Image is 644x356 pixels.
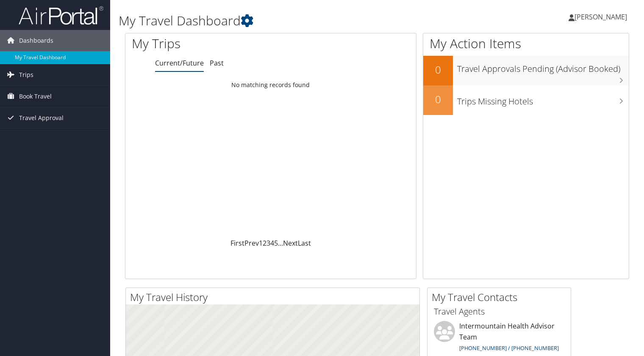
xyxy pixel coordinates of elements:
span: Trips [19,64,33,85]
a: Current/Future [155,58,204,68]
a: Last [298,238,311,248]
a: 0Trips Missing Hotels [423,85,629,115]
a: Prev [244,238,259,248]
a: First [230,238,244,248]
a: 2 [263,238,266,248]
a: 4 [270,238,274,248]
h2: My Travel Contacts [432,290,571,304]
a: [PHONE_NUMBER] / [PHONE_NUMBER] [459,344,559,352]
h2: My Travel History [130,290,419,304]
h2: 0 [423,63,453,77]
td: No matching records found [125,77,416,93]
h2: 0 [423,92,453,107]
a: 0Travel Approvals Pending (Advisor Booked) [423,56,629,85]
h1: My Trips [132,35,289,52]
a: 3 [266,238,270,248]
span: … [278,238,283,248]
h3: Travel Approvals Pending (Advisor Booked) [457,59,629,75]
span: Book Travel [19,86,52,107]
span: [PERSON_NAME] [575,12,627,22]
h3: Travel Agents [434,306,564,318]
a: Past [210,58,224,68]
a: 5 [274,238,278,248]
h1: My Travel Dashboard [119,12,463,30]
a: Next [283,238,298,248]
span: Dashboards [19,30,53,51]
img: airportal-logo.png [19,5,103,25]
h3: Trips Missing Hotels [457,91,629,107]
a: [PERSON_NAME] [569,4,636,30]
a: 1 [259,238,263,248]
h1: My Action Items [423,35,629,52]
span: Travel Approval [19,107,64,129]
